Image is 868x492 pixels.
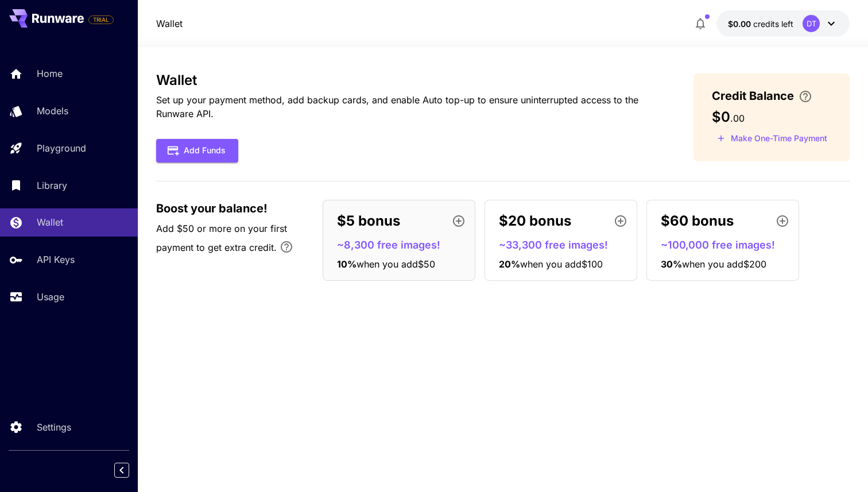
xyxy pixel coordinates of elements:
span: $0 [712,109,730,125]
span: when you add $100 [520,258,603,270]
span: Credit Balance [712,87,794,104]
div: DT [803,15,820,32]
span: Add $50 or more on your first payment to get extra credit. [156,223,287,253]
span: 20 % [499,258,520,270]
p: ~100,000 free images! [661,237,794,253]
button: Enter your card details and choose an Auto top-up amount to avoid service interruptions. We'll au... [794,90,817,103]
span: Add your payment card to enable full platform functionality. [88,13,114,26]
p: Wallet [37,215,63,229]
span: when you add $50 [356,258,435,270]
span: Boost your balance! [156,200,268,217]
div: $0.00 [728,18,793,30]
button: Add Funds [156,139,238,162]
button: $0.00DT [716,10,850,37]
p: Settings [37,420,71,434]
p: Playground [37,141,86,155]
p: Library [37,179,67,192]
div: Collapse sidebar [123,460,138,481]
span: $0.00 [728,19,753,29]
span: TRIAL [89,16,113,24]
a: Wallet [156,17,183,30]
p: Models [37,104,68,118]
h3: Wallet [156,72,657,88]
p: Home [37,67,63,80]
nav: breadcrumb [156,17,183,30]
p: $60 bonus [661,211,734,231]
span: 30 % [661,258,682,270]
p: API Keys [37,253,75,266]
button: Make a one-time, non-recurring payment [712,130,832,148]
span: credits left [753,19,793,29]
p: ~33,300 free images! [499,237,632,253]
p: Usage [37,290,64,304]
p: Set up your payment method, add backup cards, and enable Auto top-up to ensure uninterrupted acce... [156,93,657,121]
button: Bonus applies only to your first payment, up to 30% on the first $1,000. [275,235,298,258]
span: when you add $200 [682,258,766,270]
p: $20 bonus [499,211,571,231]
p: ~8,300 free images! [337,237,470,253]
span: . 00 [730,113,745,124]
button: Collapse sidebar [114,463,129,478]
span: 10 % [337,258,356,270]
p: $5 bonus [337,211,400,231]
